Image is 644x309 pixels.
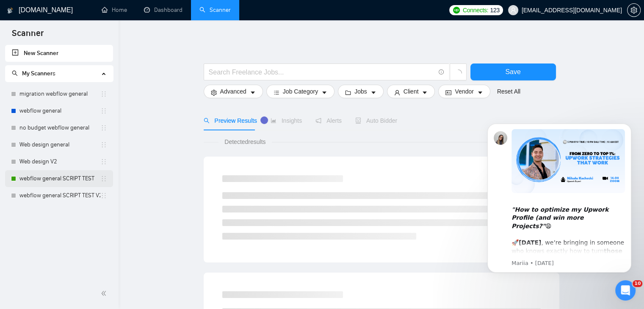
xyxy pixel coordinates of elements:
span: folder [345,89,351,96]
span: loading [454,69,462,77]
span: Insights [271,117,302,124]
a: setting [627,7,641,14]
span: caret-down [370,89,376,96]
span: caret-down [422,89,428,96]
span: holder [100,192,107,199]
span: holder [100,175,107,182]
li: no budget webflow general [5,119,113,136]
span: Scanner [5,27,50,45]
a: Web design V2 [19,153,100,170]
span: user [510,7,516,13]
li: webflow general SCRIPT TEST [5,170,113,187]
span: holder [100,158,107,165]
span: holder [100,124,107,131]
li: migration webflow general [5,86,113,102]
li: webflow general SCRIPT TEST V2 [5,187,113,204]
iframe: Intercom live chat [615,280,636,301]
span: area-chart [271,118,276,124]
span: caret-down [250,89,256,96]
a: Reset All [497,87,520,96]
span: user [394,89,400,96]
a: homeHome [102,6,127,14]
span: Advanced [220,87,246,96]
a: webflow general [19,102,100,119]
li: webflow general [5,102,113,119]
span: Detected results [218,137,271,146]
span: caret-down [477,89,483,96]
a: no budget webflow general [19,119,100,136]
span: Jobs [354,87,367,96]
span: double-left [101,289,109,298]
span: Save [505,66,520,77]
button: folderJobscaret-down [338,85,384,98]
span: 10 [633,280,642,287]
span: setting [627,7,640,14]
a: migration webflow general [19,86,100,102]
a: dashboardDashboard [144,6,182,14]
a: Web design general [19,136,100,153]
span: Connects: [463,6,488,15]
span: holder [100,91,107,97]
button: setting [627,3,641,17]
a: webflow general SCRIPT TEST V2 [19,187,100,204]
a: webflow general SCRIPT TEST [19,170,100,187]
span: 123 [490,6,499,15]
span: info-circle [439,69,444,75]
span: robot [355,118,361,124]
span: search [12,70,18,76]
span: caret-down [321,89,327,96]
button: barsJob Categorycaret-down [266,85,334,98]
span: Client [404,87,419,96]
span: Job Category [283,87,318,96]
div: Tooltip anchor [260,116,268,124]
span: holder [100,108,107,114]
span: search [204,118,210,124]
span: Auto Bidder [355,117,397,124]
span: holder [100,141,107,148]
span: Vendor [455,87,473,96]
img: upwork-logo.png [453,7,460,14]
li: New Scanner [5,45,113,62]
span: idcard [445,89,451,96]
button: Save [470,63,556,80]
a: searchScanner [199,6,231,14]
span: My Scanners [12,70,55,77]
span: notification [315,118,321,124]
span: Preview Results [204,117,257,124]
button: settingAdvancedcaret-down [204,85,263,98]
span: Alerts [315,117,342,124]
span: setting [211,89,217,96]
span: bars [274,89,279,96]
button: idcardVendorcaret-down [438,85,490,98]
li: Web design V2 [5,153,113,170]
button: userClientcaret-down [387,85,435,98]
a: New Scanner [12,45,106,62]
span: My Scanners [22,70,55,77]
img: logo [7,4,13,17]
iframe: Intercom notifications message [475,111,644,286]
li: Web design general [5,136,113,153]
input: Search Freelance Jobs... [209,67,435,77]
